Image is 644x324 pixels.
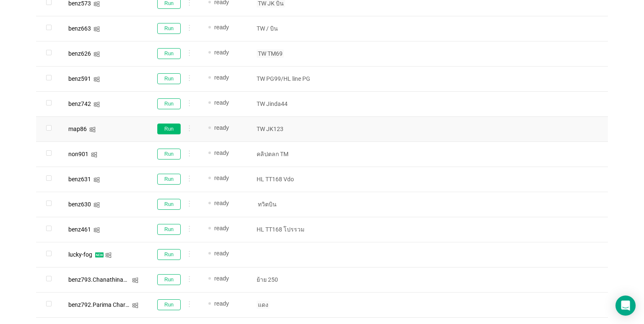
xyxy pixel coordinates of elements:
p: TW JK123 [257,125,318,133]
div: map86 [68,126,87,132]
div: benz631 [68,176,91,182]
button: Run [157,274,181,285]
i: icon: windows [93,26,100,32]
div: benz591 [68,76,91,82]
button: Run [157,48,181,59]
span: ready [214,99,229,106]
p: TW / บิน [257,24,318,33]
button: Run [157,149,181,159]
i: icon: windows [105,252,112,258]
div: non901 [68,151,88,157]
span: ready [214,49,229,56]
button: Run [157,98,181,109]
div: benz573 [68,0,91,6]
span: ready [214,225,229,231]
p: TW Jinda44 [257,100,318,108]
i: icon: windows [93,101,100,108]
span: ready [214,124,229,131]
span: benz793.Chanathinad Natapiwat [68,276,156,283]
p: คลิปตลก TM [257,150,318,158]
button: Run [157,299,181,310]
button: Run [157,23,181,34]
i: icon: windows [93,76,100,82]
span: ready [214,24,229,31]
button: Run [157,249,181,260]
div: benz742 [68,101,91,107]
div: benz461 [68,226,91,232]
div: benz663 [68,26,91,31]
i: icon: windows [93,51,100,57]
p: HL TT168 โปรรวม [257,225,318,234]
i: icon: windows [93,177,100,183]
i: icon: windows [91,152,97,158]
button: Run [157,123,181,134]
span: benz792.Parima Chartpipak [68,301,142,308]
div: Open Intercom Messenger [615,296,636,316]
span: ready [214,175,229,181]
i: icon: windows [93,1,100,7]
div: lucky-fog [68,252,92,257]
button: Run [157,199,181,210]
p: ย้าย 250 [257,275,318,284]
span: ready [214,300,229,307]
button: Run [157,174,181,185]
i: icon: windows [132,302,138,309]
i: icon: windows [132,277,138,283]
p: TW PG99/HL line PG [257,75,318,83]
span: ทวิตบิน [257,200,278,208]
button: Run [157,73,181,84]
div: benz630 [68,201,91,207]
i: icon: windows [89,126,96,133]
p: HL TT168 Vdo [257,175,318,183]
span: แดง [257,301,270,309]
span: ready [214,275,229,282]
span: ready [214,149,229,156]
div: benz626 [68,51,91,57]
span: ready [214,250,229,257]
span: ready [214,74,229,81]
button: Run [157,224,181,235]
i: icon: windows [93,202,100,208]
i: icon: windows [93,227,100,233]
span: ready [214,200,229,206]
span: TW TM69 [257,49,284,58]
